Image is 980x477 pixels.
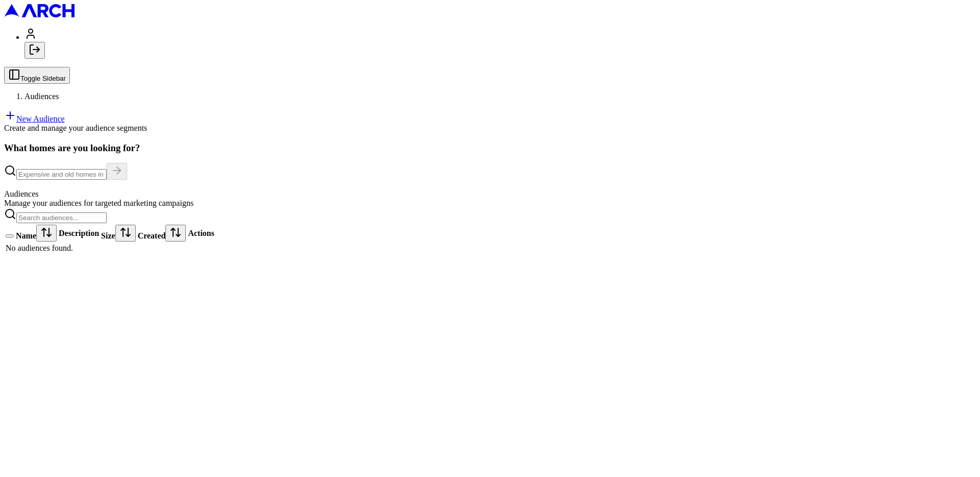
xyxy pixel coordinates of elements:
[4,189,976,199] div: Audiences
[5,243,215,253] td: No audiences found.
[24,42,45,59] button: Log out
[4,124,976,133] div: Create and manage your audience segments
[187,224,215,242] th: Actions
[20,75,66,82] span: Toggle Sidebar
[138,225,186,242] div: Created
[4,67,70,84] button: Toggle Sidebar
[4,92,976,101] nav: breadcrumb
[16,169,107,180] input: Expensive and old homes in greater SF Bay Area
[4,199,976,208] div: Manage your audiences for targeted marketing campaigns
[101,225,136,242] div: Size
[16,212,107,223] input: Search audiences...
[24,92,59,101] span: Audiences
[16,225,57,242] div: Name
[4,114,65,123] a: New Audience
[4,142,976,154] h3: What homes are you looking for?
[58,224,100,242] th: Description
